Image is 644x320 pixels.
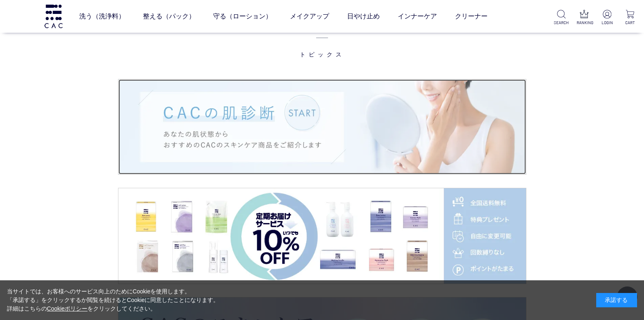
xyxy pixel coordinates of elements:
p: SEARCH [554,20,568,26]
div: 当サイトでは、お客様へのサービス向上のためにCookieを使用します。 「承諾する」をクリックするか閲覧を続けるとCookieに同意したことになります。 詳細はこちらの をクリックしてください。 [7,287,219,313]
img: 肌診断 [118,79,526,175]
a: メイクアップ [290,5,329,28]
img: logo [43,5,64,28]
a: RANKING [577,10,591,26]
a: 定期便サービス定期便サービス [118,188,526,284]
img: 定期便サービス [118,188,526,284]
a: CART [623,10,637,26]
a: インナーケア [398,5,437,28]
p: RANKING [577,20,591,26]
a: LOGIN [600,10,615,26]
a: クリーナー [455,5,488,28]
p: CART [623,20,637,26]
a: 整える（パック） [143,5,195,28]
a: 肌診断肌診断 [118,79,526,175]
a: 守る（ローション） [213,5,272,28]
div: 承諾する [596,293,637,307]
a: 洗う（洗浄料） [79,5,125,28]
a: SEARCH [554,10,568,26]
a: 日やけ止め [347,5,380,28]
a: Cookieポリシー [47,305,88,312]
p: LOGIN [600,20,615,26]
